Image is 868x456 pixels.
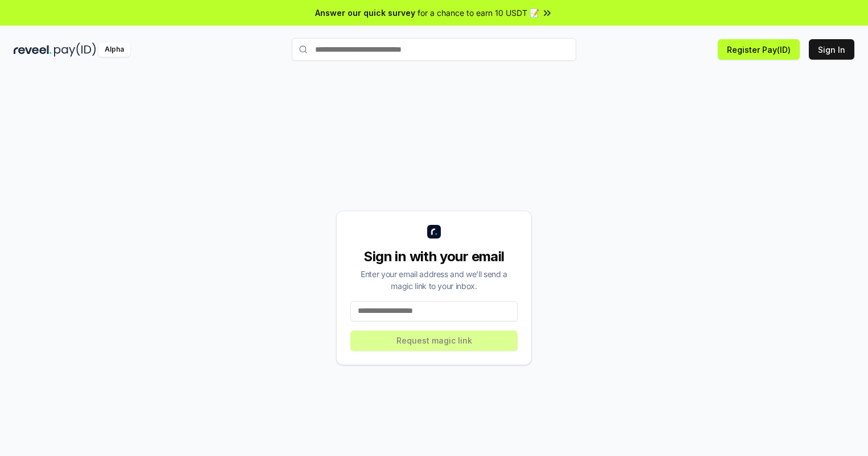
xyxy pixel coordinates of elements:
img: reveel_dark [14,43,52,57]
button: Sign In [809,39,854,60]
div: Enter your email address and we’ll send a magic link to your inbox. [350,268,518,292]
img: pay_id [54,43,96,57]
img: logo_small [427,225,441,239]
span: Answer our quick survey [315,7,415,19]
span: for a chance to earn 10 USDT 📝 [418,7,539,19]
button: Register Pay(ID) [718,39,800,60]
div: Alpha [98,43,130,57]
div: Sign in with your email [350,248,518,266]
